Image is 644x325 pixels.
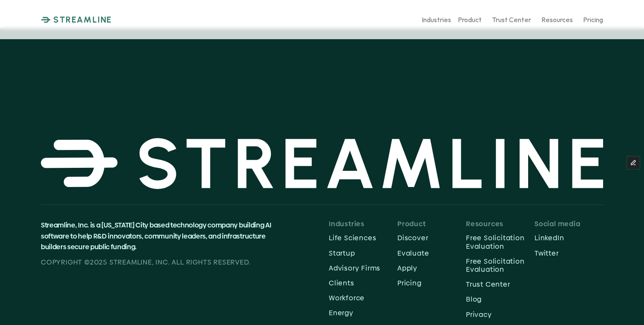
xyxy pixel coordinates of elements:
a: Trust Center [492,12,531,27]
p: Free Solicitation Evaluation [466,257,535,273]
a: Blog [466,293,535,306]
a: Apply [397,262,466,275]
p: Evaluate [397,249,466,257]
a: Clients [329,276,397,290]
a: LinkedIn [535,231,603,244]
a: Startup [329,247,397,260]
p: Trust Center [492,15,531,23]
p: Workforce [329,294,397,302]
p: Free Solicitation Evaluation [466,234,535,250]
span: Streamline, Inc. is a [US_STATE] City based technology company building AI software to help R&D i... [41,220,272,252]
a: Energy [329,306,397,319]
p: Advisory Firms [329,264,380,272]
a: Free Solicitation Evaluation [466,231,535,253]
p: Privacy [466,311,535,319]
p: Pricing [583,15,603,23]
p: Discover [397,234,466,242]
a: Pricing [583,12,603,27]
p: Product [458,15,482,23]
a: Evaluate [397,247,466,260]
p: Social media [535,220,603,228]
p: Trust Center [466,280,535,288]
a: STREAMLINE [41,14,112,25]
p: Product [397,220,466,228]
a: Twitter [535,247,603,260]
a: Discover [397,231,466,244]
p: STREAMLINE [53,14,112,25]
p: Twitter [535,249,603,257]
a: Advisory Firms [329,262,380,275]
p: Blog [466,295,535,303]
button: Edit Framer Content [627,156,640,169]
p: Industries [329,220,397,228]
a: Privacy [466,308,535,321]
p: Resources [541,15,573,23]
p: Life Sciences [329,234,397,242]
p: Copyright ©2025 Streamline, Inc. all rights reserved. [41,257,281,268]
a: Workforce [329,291,397,305]
a: Trust Center [466,278,535,291]
a: Free Solicitation Evaluation [466,255,535,276]
p: Startup [329,249,397,257]
p: Apply [397,264,466,272]
p: LinkedIn [535,234,603,242]
p: Pricing [397,279,466,287]
p: Energy [329,309,397,317]
p: Resources [466,220,535,228]
p: Clients [329,279,397,287]
p: Industries [422,15,451,23]
a: Life Sciences [329,231,397,244]
a: Pricing [397,276,466,290]
a: Resources [541,12,573,27]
